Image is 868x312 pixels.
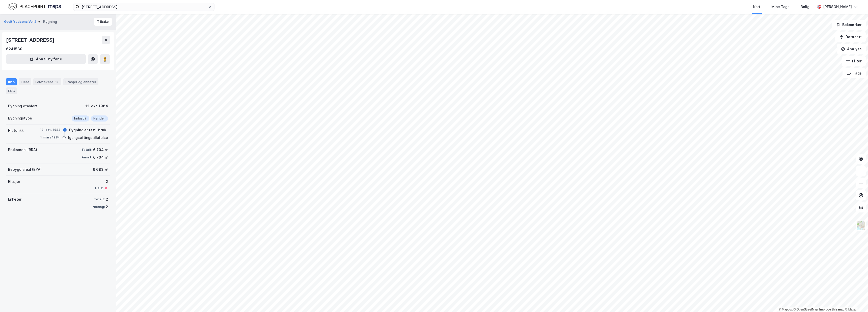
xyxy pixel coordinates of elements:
[823,4,852,10] div: [PERSON_NAME]
[54,79,59,84] div: 18
[819,308,844,311] a: Improve this map
[843,68,866,78] button: Tags
[6,46,22,52] div: 6241530
[843,288,868,312] div: Kontrollprogram for chat
[93,154,108,160] div: 6 704 ㎡
[93,147,108,153] div: 6 704 ㎡
[85,103,108,109] div: 12. okt. 1984
[106,196,108,202] div: 2
[82,148,92,152] div: Totalt:
[95,186,103,190] div: Heis:
[68,135,108,141] div: Igangsettingstillatelse
[19,78,31,85] div: Eiere
[837,44,866,54] button: Analyse
[8,103,37,109] div: Bygning etablert
[8,147,37,153] div: Bruksareal (BRA)
[8,2,61,11] img: logo.f888ab2527a4732fd821a326f86c7f29.svg
[93,166,108,173] div: 6 683 ㎡
[842,56,866,66] button: Filter
[8,128,24,134] div: Historikk
[6,78,17,85] div: Info
[4,19,37,24] button: Godtfredsens Vei 2
[79,3,208,11] input: Søk på adresse, matrikkel, gårdeiere, leietakere eller personer
[771,4,790,10] div: Mine Tags
[801,4,809,10] div: Bolig
[794,308,818,311] a: OpenStreetMap
[6,87,17,94] div: ESG
[753,4,760,10] div: Kart
[65,80,96,84] div: Etasjer og enheter
[835,32,866,42] button: Datasett
[82,155,92,159] div: Annet:
[43,19,57,25] div: Bygning
[40,135,60,140] div: 1. mars 1984
[6,54,86,64] button: Åpne i ny fane
[856,221,866,230] img: Z
[40,128,61,132] div: 12. okt. 1984
[94,197,105,201] div: Totalt:
[94,18,112,26] button: Tilbake
[779,308,793,311] a: Mapbox
[832,20,866,30] button: Bokmerker
[69,127,106,133] div: Bygning er tatt i bruk
[8,196,21,202] div: Enheter
[8,166,42,173] div: Bebygd areal (BYA)
[843,288,868,312] iframe: Chat Widget
[8,115,32,121] div: Bygningstype
[33,78,61,85] div: Leietakere
[6,36,56,44] div: [STREET_ADDRESS]
[106,204,108,210] div: 2
[95,179,108,185] div: 2
[93,205,105,209] div: Næring:
[8,179,20,185] div: Etasjer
